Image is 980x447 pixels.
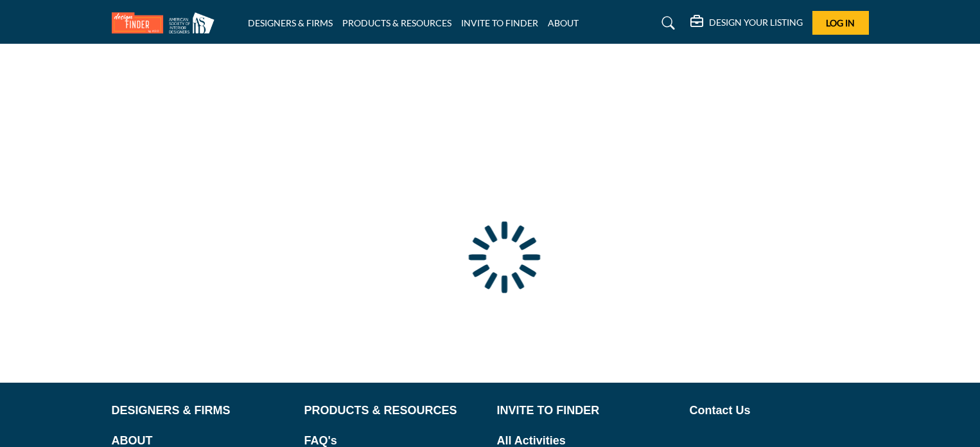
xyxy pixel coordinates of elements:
a: Contact Us [690,402,869,419]
a: DESIGNERS & FIRMS [248,17,333,28]
div: DESIGN YOUR LISTING [690,15,803,31]
span: Log In [826,17,855,28]
a: ABOUT [548,17,579,28]
button: Log In [812,11,869,35]
img: Site Logo [112,12,221,33]
a: PRODUCTS & RESOURCES [342,17,451,28]
a: INVITE TO FINDER [497,402,676,419]
a: Search [649,13,683,33]
a: INVITE TO FINDER [461,17,538,28]
a: PRODUCTS & RESOURCES [304,402,484,419]
h5: DESIGN YOUR LISTING [709,17,803,28]
a: DESIGNERS & FIRMS [112,402,291,419]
